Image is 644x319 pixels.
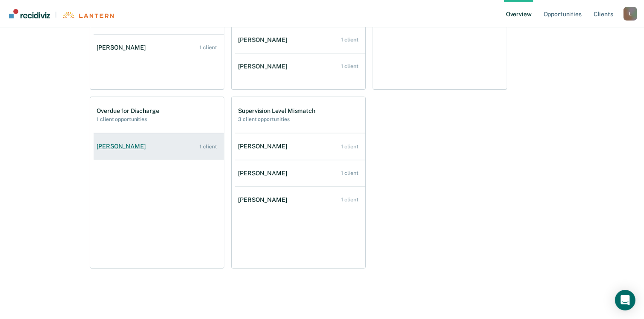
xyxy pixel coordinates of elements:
[235,54,365,79] a: [PERSON_NAME] 1 client
[238,107,315,115] h1: Supervision Level Mismatch
[97,107,159,115] h1: Overdue for Discharge
[235,28,365,52] a: [PERSON_NAME] 1 client
[341,63,358,69] div: 1 client
[235,161,365,186] a: [PERSON_NAME] 1 client
[97,116,159,122] h2: 1 client opportunities
[238,63,291,70] div: [PERSON_NAME]
[200,44,217,50] div: 1 client
[97,44,149,51] div: [PERSON_NAME]
[341,37,358,43] div: 1 client
[341,144,358,150] div: 1 client
[341,170,358,176] div: 1 client
[235,134,365,159] a: [PERSON_NAME] 1 client
[62,12,114,18] img: Lantern
[238,143,291,150] div: [PERSON_NAME]
[238,196,291,204] div: [PERSON_NAME]
[615,290,635,310] div: Open Intercom Messenger
[97,143,149,150] div: [PERSON_NAME]
[94,134,224,159] a: [PERSON_NAME] 1 client
[238,170,291,177] div: [PERSON_NAME]
[9,9,50,18] img: Recidiviz
[235,188,365,212] a: [PERSON_NAME] 1 client
[238,36,291,44] div: [PERSON_NAME]
[200,144,217,150] div: 1 client
[94,35,224,60] a: [PERSON_NAME] 1 client
[341,197,358,203] div: 1 client
[238,116,315,122] h2: 3 client opportunities
[623,7,637,21] div: L
[50,11,62,18] span: |
[623,7,637,21] button: Profile dropdown button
